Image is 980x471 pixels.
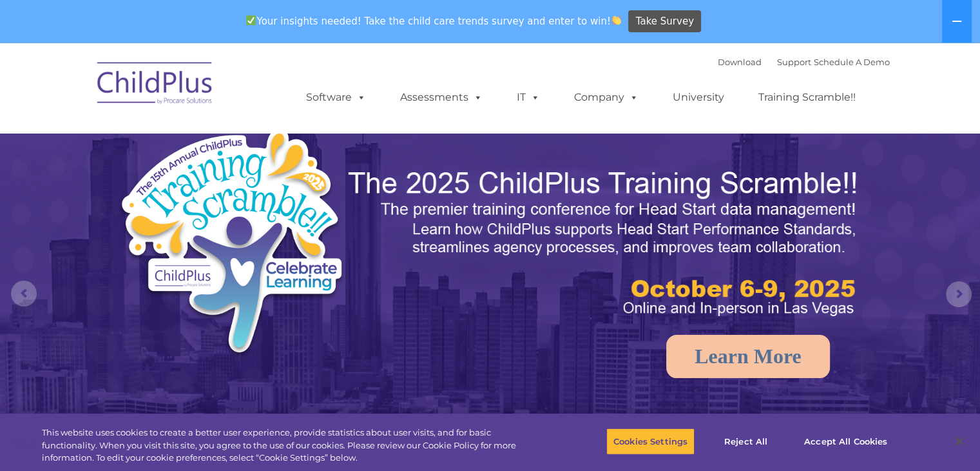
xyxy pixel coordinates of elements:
[293,85,379,110] a: Software
[706,428,786,455] button: Reject All
[42,426,539,465] div: This website uses cookies to create a better user experience, provide statistics about user visit...
[504,85,553,110] a: IT
[797,428,894,455] button: Accept All Cookies
[611,15,621,25] img: 👏
[387,85,495,110] a: Assessments
[660,85,737,110] a: University
[945,427,974,456] button: Close
[606,428,695,455] button: Cookies Settings
[666,335,830,378] a: Learn More
[814,57,890,67] a: Schedule A Demo
[718,57,762,67] a: Download
[241,8,627,34] span: Your insights needed! Take the child care trends survey and enter to win!
[91,53,220,117] img: ChildPlus by Procare Solutions
[718,57,890,67] font: |
[628,10,701,33] a: Take Survey
[777,57,811,67] a: Support
[179,138,234,148] span: Phone number
[246,15,256,25] img: ✅
[179,85,218,95] span: Last name
[745,85,869,110] a: Training Scramble!!
[561,85,651,110] a: Company
[636,10,694,33] span: Take Survey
